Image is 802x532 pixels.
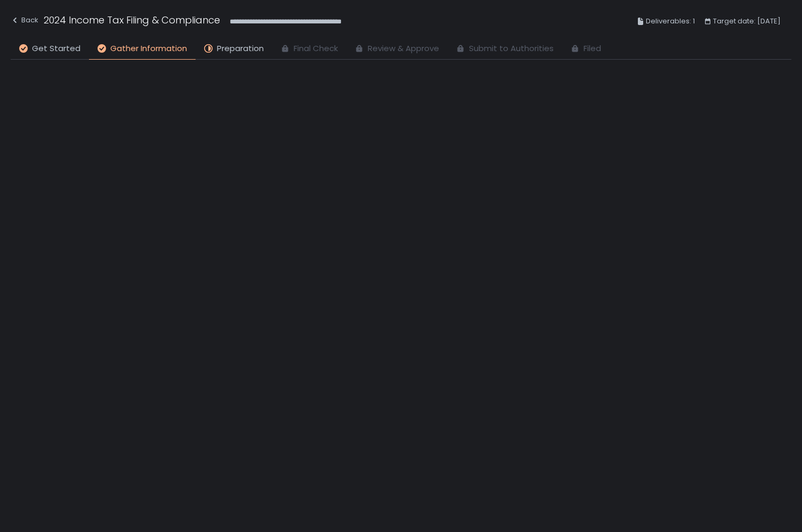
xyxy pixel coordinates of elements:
span: Review & Approve [368,43,439,55]
span: Target date: [DATE] [713,15,781,28]
span: Gather Information [110,43,187,55]
h1: 2024 Income Tax Filing & Compliance [44,13,220,27]
span: Get Started [32,43,80,55]
span: Filed [584,43,601,55]
button: Back [11,13,38,30]
span: Deliverables: 1 [646,15,695,28]
span: Preparation [217,43,264,55]
span: Submit to Authorities [469,43,554,55]
span: Final Check [294,43,338,55]
div: Back [11,14,38,27]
